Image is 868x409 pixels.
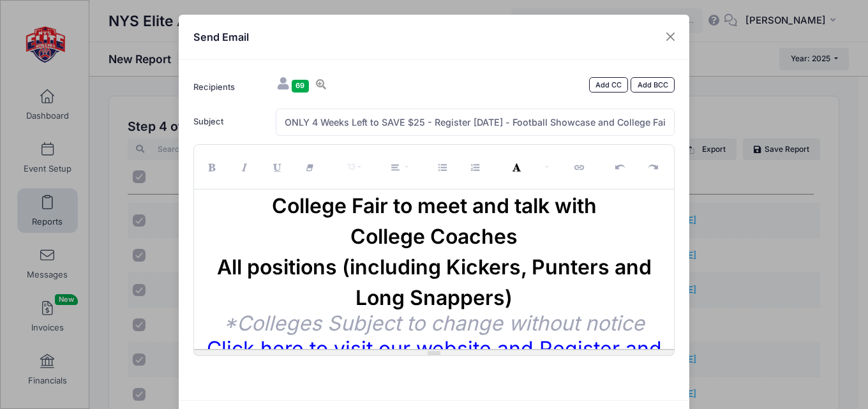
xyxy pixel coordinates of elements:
[187,74,269,100] label: Recipients
[638,148,671,186] button: Redo (CTRL+Y)
[292,80,309,92] span: 69
[336,148,372,186] button: Font Size
[276,108,675,136] input: Subject
[564,148,597,186] button: Link (CTRL+K)
[197,148,230,186] button: Bold (CTRL+B)
[501,148,534,186] button: Recent Color
[187,108,269,136] label: Subject
[207,336,662,392] a: Click here to visit our website and Register and SAVE $25 [DATE]
[223,311,645,336] font: *Colleges Subject to change without notice
[460,148,493,186] button: Ordered list (CTRL+SHIFT+NUM8)
[631,77,675,93] a: Add BCC
[230,148,263,186] button: Italic (CTRL+I)
[428,148,461,186] button: Unordered list (CTRL+SHIFT+NUM7)
[193,29,249,45] h4: Send Email
[589,77,629,93] a: Add CC
[272,193,597,249] b: College Fair to meet and talk with College Coaches
[295,148,328,186] button: Remove Font Style (CTRL+\)
[347,161,355,172] span: 13
[262,148,296,186] button: Underline (CTRL+U)
[380,148,419,186] button: Paragraph
[534,148,556,186] button: More Color
[194,350,675,355] div: Resize
[217,255,652,310] b: All positions (including Kickers, Punters and Long Snappers)
[659,26,682,48] button: Close
[605,148,638,186] button: Undo (CTRL+Z)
